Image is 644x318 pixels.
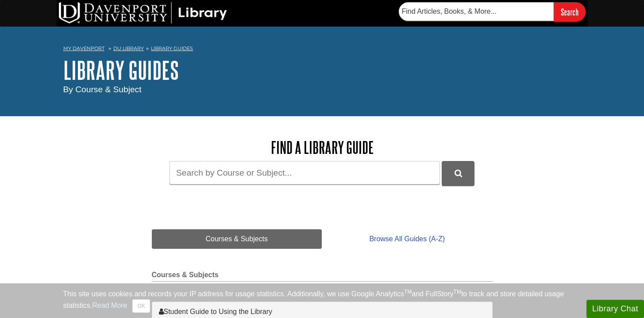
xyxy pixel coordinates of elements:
a: My Davenport [63,45,104,52]
h1: Library Guides [63,57,581,83]
a: DU Library [113,45,144,51]
h2: Courses & Subjects [152,271,493,282]
a: Student Guide to Using the Library [159,306,486,317]
img: DU Library [59,2,227,24]
nav: breadcrumb [63,43,581,57]
i: Search Library Guides [455,169,462,177]
div: This site uses cookies and records your IP address for usage statistics. Additionally, we use Goo... [63,289,581,313]
input: Search by Course or Subject... [170,161,440,185]
div: By Course & Subject [63,83,581,96]
a: Library Guides [151,45,193,51]
input: Search [554,2,586,21]
form: Searches DU Library's articles, books, and more [399,2,586,21]
a: Browse All Guides (A-Z) [322,229,492,249]
input: Find Articles, Books, & More... [399,2,554,21]
button: Library Chat [586,300,644,318]
a: Courses & Subjects [152,229,322,249]
button: Close [132,299,150,313]
a: Read More [92,302,127,309]
h2: Find a Library Guide [152,138,493,157]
